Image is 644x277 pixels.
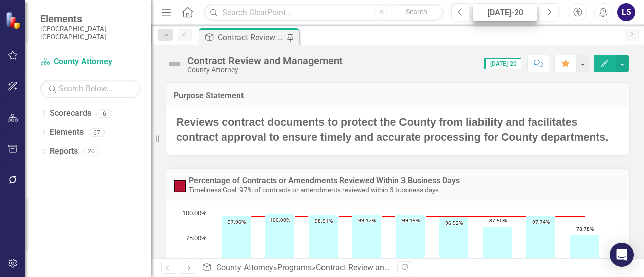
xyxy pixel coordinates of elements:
text: 50.00% [186,258,207,267]
img: ClearPoint Strategy [5,12,23,29]
span: Reviews contract documents to protect the County from liability and facilitates contract approval... [176,116,608,143]
a: Percentage of Contracts or Amendments Reviewed Within 3 Business Days [189,176,460,186]
div: [DATE]-20 [476,7,534,19]
text: 97.74% [532,218,550,225]
small: Timeliness Goal: 97% of contracts or amendments reviewed within 3 business days [189,186,439,194]
div: » » [202,262,390,274]
text: 98.91% [315,217,333,224]
a: Scorecards [50,108,91,119]
div: 6 [96,109,112,118]
a: County Attorney [216,263,273,272]
div: Open Intercom Messenger [610,243,634,267]
button: [DATE]-20 [473,3,537,21]
text: 100.00% [270,216,290,223]
div: Contract Review and Management [316,263,438,272]
input: Search ClearPoint... [204,4,444,21]
small: [GEOGRAPHIC_DATA], [GEOGRAPHIC_DATA] [40,25,141,41]
span: [DATE]-20 [484,58,521,69]
span: Elements [40,13,141,25]
div: Contract Review and Management [187,55,343,66]
span: Search [406,8,427,16]
text: 97.96% [228,218,246,225]
button: Search [391,5,441,19]
button: LS [617,3,635,21]
img: Below Plan [174,180,186,192]
a: Elements [50,127,84,138]
div: 67 [89,128,105,137]
div: Contract Review and Management [218,31,284,44]
div: 20 [83,147,99,156]
text: 100.00% [182,208,207,217]
h3: Purpose Statement [174,91,621,100]
a: County Attorney [40,56,141,68]
text: 96.92% [445,219,463,226]
text: 99.12% [358,217,376,224]
text: 99.19% [402,217,420,224]
a: Reports [50,146,78,157]
img: Not Defined [166,56,182,72]
input: Search Below... [40,80,141,98]
text: 87.50% [489,217,507,224]
text: 75.00% [186,233,207,242]
text: 78.78% [576,225,594,232]
g: Target - 97%, series 2 of 2. Line with 9 data points. [234,215,587,219]
a: Programs [277,263,312,272]
div: County Attorney [187,66,343,74]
